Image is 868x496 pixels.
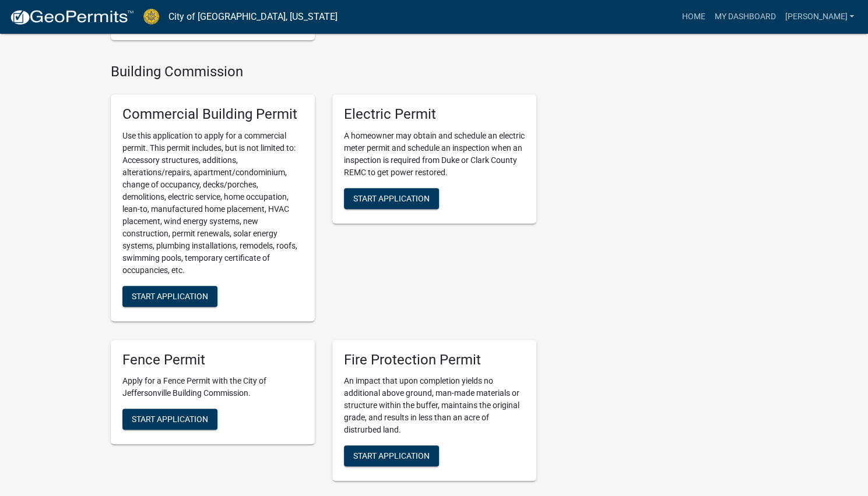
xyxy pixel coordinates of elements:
[111,63,536,80] h4: Building Commission
[344,352,525,369] h5: Fire Protection Permit
[344,188,439,209] button: Start Application
[344,106,525,123] h5: Electric Permit
[132,291,208,300] span: Start Application
[122,106,303,123] h5: Commercial Building Permit
[780,6,859,28] a: [PERSON_NAME]
[132,414,208,424] span: Start Application
[122,352,303,369] h5: Fence Permit
[353,193,430,203] span: Start Application
[344,445,439,466] button: Start Application
[353,451,430,460] span: Start Application
[122,409,217,430] button: Start Application
[168,7,338,27] a: City of [GEOGRAPHIC_DATA], [US_STATE]
[344,130,525,179] p: A homeowner may obtain and schedule an electric meter permit and schedule an inspection when an i...
[122,375,303,399] p: Apply for a Fence Permit with the City of Jeffersonville Building Commission.
[122,286,217,307] button: Start Application
[122,130,303,277] p: Use this application to apply for a commercial permit. This permit includes, but is not limited t...
[344,375,525,436] p: An impact that upon completion yields no additional above ground, man-made materials or structure...
[677,6,709,28] a: Home
[143,9,159,24] img: City of Jeffersonville, Indiana
[709,6,780,28] a: My Dashboard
